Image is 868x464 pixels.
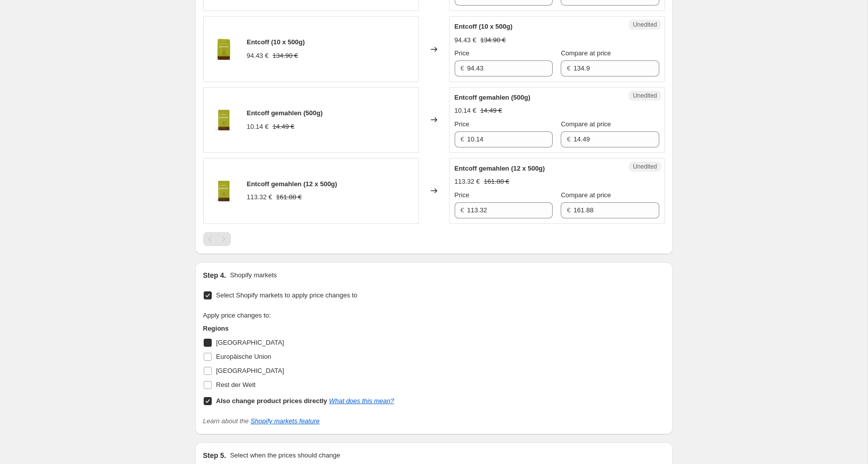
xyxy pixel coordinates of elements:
[203,324,394,334] h3: Regions
[247,38,305,46] span: Entcoff (10 x 500g)
[455,191,470,199] span: Price
[209,34,239,64] img: jhornig-entcoff-ganze-bohne-500g_80x.webp
[247,192,273,202] div: 113.32 €
[455,23,513,30] span: Entcoff (10 x 500g)
[561,120,611,128] span: Compare at price
[216,291,358,299] span: Select Shopify markets to apply price changes to
[455,106,476,116] div: 10.14 €
[455,177,480,187] div: 113.32 €
[203,417,320,425] i: Learn about the
[203,232,231,246] nav: Pagination
[209,105,239,135] img: jhornig-entcoff-gemahlen-500g_80x.png
[455,49,470,57] span: Price
[216,367,284,374] span: [GEOGRAPHIC_DATA]
[567,135,570,143] span: €
[247,109,323,117] span: Entcoff gemahlen (500g)
[329,397,394,405] a: What does this mean?
[480,106,502,116] strike: 14.49 €
[216,339,284,346] span: [GEOGRAPHIC_DATA]
[455,165,545,172] span: Entcoff gemahlen (12 x 500g)
[455,35,476,45] div: 94.43 €
[203,450,226,460] h2: Step 5.
[455,94,531,101] span: Entcoff gemahlen (500g)
[247,180,337,188] span: Entcoff gemahlen (12 x 500g)
[273,51,298,61] strike: 134.90 €
[461,135,464,143] span: €
[461,64,464,72] span: €
[203,270,226,280] h2: Step 4.
[276,192,302,202] strike: 161.88 €
[561,49,611,57] span: Compare at price
[203,312,271,319] span: Apply price changes to:
[216,381,256,389] span: Rest der Welt
[461,206,464,214] span: €
[567,64,570,72] span: €
[273,122,294,132] strike: 14.49 €
[250,417,319,425] a: Shopify markets feature
[633,92,657,100] span: Unedited
[230,270,277,280] p: Shopify markets
[216,353,272,360] span: Europäische Union
[633,21,657,29] span: Unedited
[567,206,570,214] span: €
[480,35,506,45] strike: 134.90 €
[247,51,269,61] div: 94.43 €
[247,122,269,132] div: 10.14 €
[455,120,470,128] span: Price
[633,163,657,171] span: Unedited
[230,450,340,460] p: Select when the prices should change
[209,176,239,206] img: jhornig-entcoff-gemahlen-500g_80x.png
[216,397,327,405] b: Also change product prices directly
[484,177,509,187] strike: 161.88 €
[561,191,611,199] span: Compare at price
